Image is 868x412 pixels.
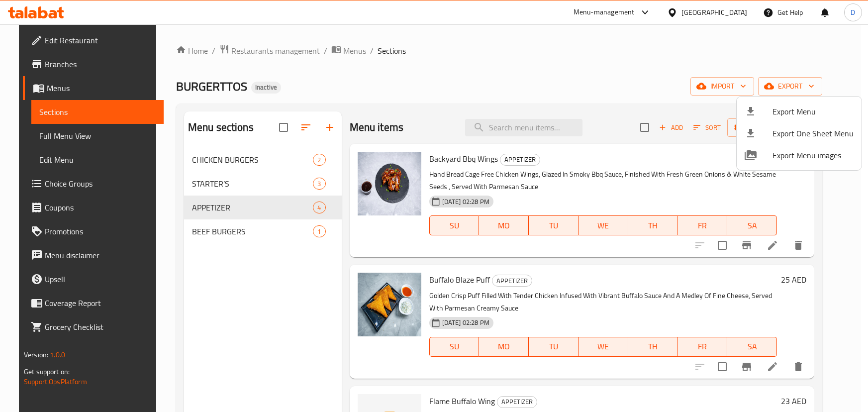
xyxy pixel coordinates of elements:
[737,144,862,166] li: Export Menu images
[737,122,862,144] li: Export one sheet menu items
[772,127,854,139] span: Export One Sheet Menu
[772,149,854,161] span: Export Menu images
[772,105,854,117] span: Export Menu
[737,101,862,122] li: Export menu items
